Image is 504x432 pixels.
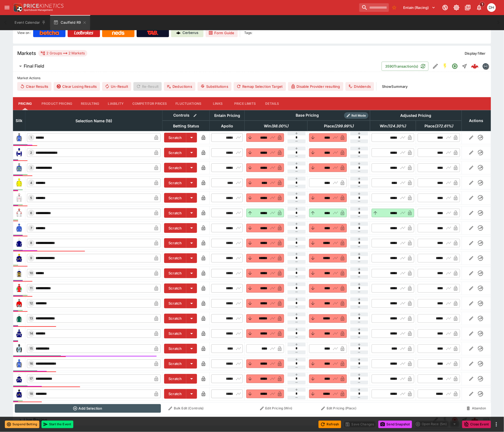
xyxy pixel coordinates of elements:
button: Bulk edit [192,112,199,119]
img: PriceKinetics Logo [12,2,23,13]
button: Un-Result [102,82,131,91]
em: ( 372.61 %) [434,123,453,129]
img: logo-cerberus--red.svg [471,416,479,424]
div: split button [414,420,460,428]
button: Scratch [164,314,186,323]
button: Select Tenant [400,3,439,12]
span: Roll Mode [350,113,368,118]
button: Refresh [319,421,341,428]
button: Daniel Hooper [486,2,498,13]
a: Cerberus [171,29,203,37]
div: Daniel Hooper [487,3,496,12]
span: 11 [29,287,34,290]
button: Scratch [164,389,186,399]
button: Toggle light/dark mode [452,3,461,12]
img: runner 12 [15,299,23,308]
div: 2 Groups 2 Markets [40,50,85,57]
span: Win(98.00%) [258,123,294,129]
div: 1b3cbb0a-2d0e-493f-afe0-7c9d99dee12f [471,62,479,70]
img: runner 3 [15,163,23,172]
button: Scratch [164,178,186,188]
button: Connected to PK [440,3,450,12]
div: Show/hide Price Roll mode configuration. [344,112,368,119]
span: Selection Name (18) [70,118,118,124]
button: more [493,421,500,428]
img: runner 8 [15,239,23,248]
span: 3 [29,166,33,170]
button: Product Pricing [37,97,77,110]
button: SGM Disabled [440,415,450,425]
button: Links [206,97,230,110]
button: Scratch [164,208,186,218]
a: 6781b3df-3541-4dc6-b300-98571127392e [470,415,480,426]
em: ( 299.99 %) [334,123,354,129]
button: Scratch [164,223,186,233]
img: Ladbrokes [74,31,94,35]
button: Pricing [13,97,37,110]
img: runner 13 [15,314,23,323]
img: runner 14 [15,329,23,338]
button: SGM Enabled [440,61,450,71]
button: Price Limits [230,97,260,110]
div: Base Pricing [294,112,321,119]
label: View on : [17,29,31,37]
button: Abandon [463,404,489,413]
img: PriceKinetics [24,4,64,8]
img: runner 2 [15,148,23,157]
th: Controls [163,110,210,121]
img: runner 4 [15,179,23,187]
button: Scratch [164,329,186,339]
button: Display filter [462,49,489,58]
img: runner 6 [15,209,23,217]
button: Documentation [463,3,473,12]
button: Clear Losing Results [54,82,100,91]
img: runner 5 [15,194,23,202]
span: 7 [29,226,33,230]
button: Clear Results [17,82,51,91]
img: Sportsbook Management [24,9,53,11]
img: betmakers [483,63,489,69]
img: Cerberus [176,31,181,35]
em: ( 124.30 %) [387,123,406,129]
img: Betcha [40,31,59,35]
button: Scratch [164,299,186,308]
img: runner 18 [15,390,23,398]
button: Competitor Prices [128,97,171,110]
button: ShowSummary [379,82,411,91]
button: Scratch [164,359,186,369]
span: 2 [29,151,33,155]
span: 1 [480,2,485,7]
h5: Markets [17,50,36,56]
span: 1 [30,136,33,140]
button: Scratch [164,133,186,142]
button: Straight [460,415,470,425]
span: Betting Status [167,123,205,129]
img: runner 15 [15,344,23,353]
button: Scratch [164,163,186,173]
p: Cerberus [183,30,199,36]
span: 18 [29,392,34,396]
a: Form Guide [206,29,238,37]
span: 12 [29,302,34,305]
em: ( 98.00 %) [271,123,288,129]
span: 16 [29,362,34,366]
span: Win(124.30%) [374,123,412,129]
label: Market Actions [17,74,487,82]
button: 3590Transaction(s) [382,62,429,71]
img: runner 17 [15,375,23,383]
button: Start the Event [42,421,73,428]
button: Scratch [164,344,186,354]
th: Silk [13,110,25,131]
img: runner 11 [15,284,23,293]
button: Scratch [164,193,186,203]
button: Edit Detail [431,61,440,71]
span: 17 [29,377,34,381]
button: Scratch [164,284,186,293]
button: Final Field [13,61,382,72]
button: Edit Pricing (Place) [309,404,369,413]
button: Close Event [462,421,491,428]
button: open drawer [2,3,12,12]
label: Tags: [244,29,253,37]
button: Scratch [164,253,186,263]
